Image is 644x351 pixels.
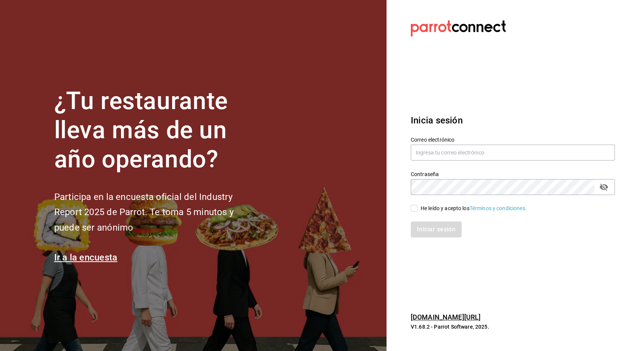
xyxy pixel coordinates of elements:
[54,252,118,263] a: Ir a la encuesta
[411,137,615,142] label: Correo electrónico
[411,323,615,331] p: V1.68.2 - Parrot Software, 2025.
[470,205,527,211] a: Términos y condiciones.
[421,204,527,212] div: He leído y acepto los
[411,145,615,161] input: Ingresa tu correo electrónico
[411,313,481,321] a: [DOMAIN_NAME][URL]
[411,172,615,177] label: Contraseña
[597,181,610,193] button: passwordField
[54,189,259,236] h2: Participa en la encuesta oficial del Industry Report 2025 de Parrot. Te toma 5 minutos y puede se...
[54,87,259,174] h1: ¿Tu restaurante lleva más de un año operando?
[411,114,615,127] h3: Inicia sesión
